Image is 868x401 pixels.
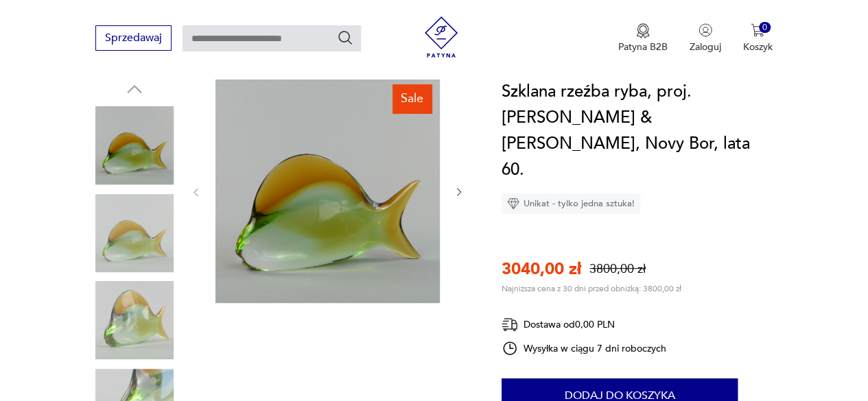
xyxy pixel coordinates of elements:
[95,281,174,359] img: Zdjęcie produktu Szklana rzeźba ryba, proj. J. Rozinek & S. Honzik, Novy Bor, lata 60.
[743,40,773,53] p: Koszyk
[759,22,771,34] div: 0
[502,283,681,294] p: Najniższa cena z 30 dni przed obniżką: 3800,00 zł
[502,340,666,356] div: Wysyłka w ciągu 7 dni roboczych
[690,40,721,53] p: Zaloguj
[502,79,773,183] h1: Szklana rzeźba ryba, proj. [PERSON_NAME] & [PERSON_NAME], Novy Bor, lata 60.
[95,34,172,44] a: Sprzedawaj
[502,193,640,214] div: Unikat - tylko jedna sztuka!
[618,40,668,53] p: Patyna B2B
[699,23,712,37] img: Ikonka użytkownika
[392,84,432,113] div: Sale
[743,23,773,53] button: 0Koszyk
[507,197,519,210] img: Ikona diamentu
[502,316,518,333] img: Ikona dostawy
[95,194,174,272] img: Zdjęcie produktu Szklana rzeźba ryba, proj. J. Rozinek & S. Honzik, Novy Bor, lata 60.
[636,23,650,38] img: Ikona medalu
[215,79,440,303] img: Zdjęcie produktu Szklana rzeźba ryba, proj. J. Rozinek & S. Honzik, Novy Bor, lata 60.
[337,29,353,46] button: Szukaj
[751,23,764,37] img: Ikona koszyka
[95,25,172,51] button: Sprzedawaj
[421,16,462,58] img: Patyna - sklep z meblami i dekoracjami vintage
[618,23,668,53] a: Ikona medaluPatyna B2B
[690,23,721,53] button: Zaloguj
[95,106,174,184] img: Zdjęcie produktu Szklana rzeźba ryba, proj. J. Rozinek & S. Honzik, Novy Bor, lata 60.
[502,258,581,280] p: 3040,00 zł
[589,260,646,278] p: 3800,00 zł
[618,23,668,53] button: Patyna B2B
[502,316,666,333] div: Dostawa od 0,00 PLN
